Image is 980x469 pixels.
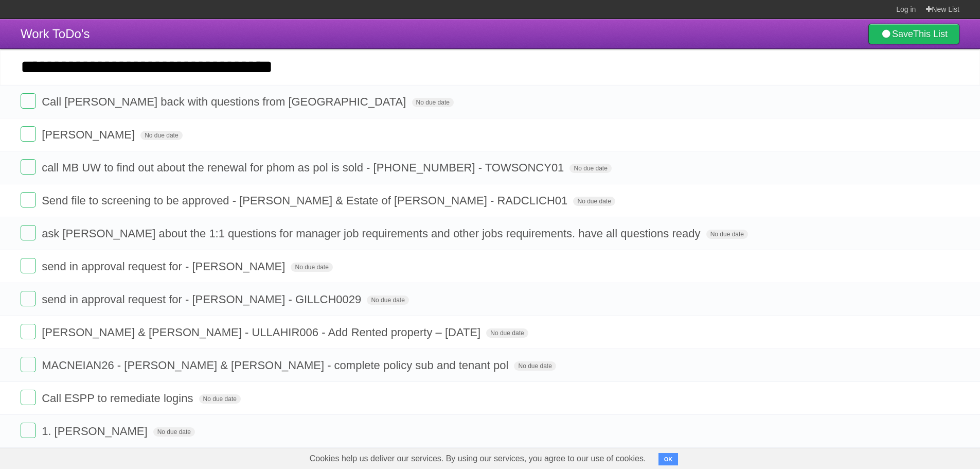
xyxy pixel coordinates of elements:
[21,93,36,109] label: Done
[42,194,570,207] span: Send file to screening to be approved - [PERSON_NAME] & Estate of [PERSON_NAME] - RADCLICH01
[42,326,483,339] span: [PERSON_NAME] & [PERSON_NAME] - ULLAHIR006 - Add Rented property – [DATE]
[21,324,36,339] label: Done
[291,263,332,272] span: No due date
[21,126,36,142] label: Done
[21,357,36,372] label: Done
[42,392,195,405] span: Call ESPP to remediate logins
[42,128,137,141] span: [PERSON_NAME]
[21,27,90,41] span: Work ToDo's
[367,296,408,305] span: No due date
[153,427,195,437] span: No due date
[140,131,182,140] span: No due date
[42,161,566,174] span: call MB UW to find out about the renewal for phom as pol is sold - [PHONE_NUMBER] - TOWSONCY01
[42,293,364,306] span: send in approval request for - [PERSON_NAME] - GILLCH0029
[21,192,36,207] label: Done
[42,425,150,438] span: 1. [PERSON_NAME]
[21,225,36,240] label: Done
[42,227,703,240] span: ask [PERSON_NAME] about the 1:1 questions for manager job requirements and other jobs requirement...
[868,24,959,44] a: SaveThis List
[486,328,528,338] span: No due date
[299,448,656,469] span: Cookies help us deliver our services. By using our services, you agree to our use of cookies.
[573,197,615,206] span: No due date
[42,359,511,372] span: MACNEIAN26 - [PERSON_NAME] & [PERSON_NAME] - complete policy sub and tenant pol
[569,164,611,173] span: No due date
[21,291,36,306] label: Done
[199,394,241,404] span: No due date
[21,159,36,175] label: Done
[706,230,748,239] span: No due date
[21,423,36,438] label: Done
[42,260,288,273] span: send in approval request for - [PERSON_NAME]
[42,95,408,108] span: Call [PERSON_NAME] back with questions from [GEOGRAPHIC_DATA]
[658,453,679,465] button: OK
[913,29,948,39] b: This List
[514,361,556,371] span: No due date
[21,258,36,273] label: Done
[412,98,454,107] span: No due date
[21,390,36,405] label: Done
